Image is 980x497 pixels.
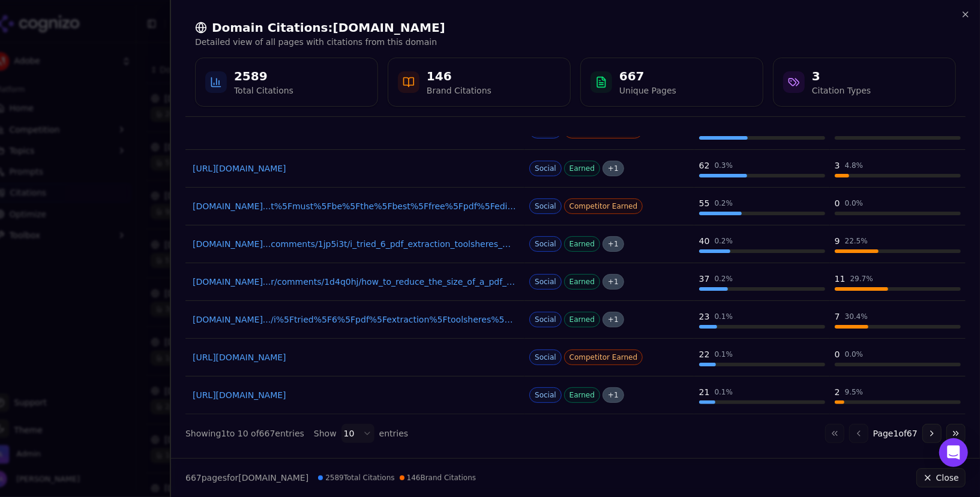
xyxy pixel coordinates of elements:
div: 0.1 % [715,387,733,397]
div: 667 [619,68,676,85]
span: + 1 [603,312,624,327]
div: Citation Types [812,85,871,97]
span: Social [529,312,562,327]
span: Earned [564,274,600,290]
a: [DOMAIN_NAME].../i%5Ftried%5F6%5Fpdf%5Fextraction%5Ftoolsheres%5Fwhat%5Fi%5Flearned [193,314,517,326]
span: + 1 [603,274,624,290]
div: 0.2 % [715,236,733,246]
span: 667 [185,473,202,483]
span: Social [529,350,562,365]
div: 11 [835,273,846,285]
a: [DOMAIN_NAME]...comments/1jp5i3t/i_tried_6_pdf_extraction_toolsheres_what_i_learned [193,238,517,250]
span: Earned [564,236,600,252]
span: Social [529,198,562,214]
span: + 1 [603,236,624,252]
div: 22.5 % [845,236,868,246]
a: [URL][DOMAIN_NAME] [193,389,517,401]
div: 55 [699,197,710,209]
h2: Domain Citations: [DOMAIN_NAME] [195,19,956,36]
span: entries [379,427,409,439]
div: 146 [427,68,492,85]
span: Competitor Earned [564,198,643,214]
div: 62 [699,159,710,171]
div: 9.5 % [845,387,864,397]
div: 0.3 % [715,161,733,170]
div: 22 [699,348,710,360]
div: 3 [835,159,840,171]
span: Show [314,427,337,439]
div: 0 [835,197,840,209]
p: Detailed view of all pages with citations from this domain [195,36,956,48]
div: 3 [812,68,871,85]
div: 30.4 % [845,312,868,321]
a: [URL][DOMAIN_NAME] [193,162,517,174]
div: 0.2 % [715,274,733,284]
a: [DOMAIN_NAME]...t%5Fmust%5Fbe%5Fthe%5Fbest%5Ffree%5Fpdf%5Feditor%5Fyou%5Fcan%5Ffind [193,200,517,212]
div: Unique Pages [619,85,676,97]
div: 2589 [234,68,293,85]
span: Earned [564,312,600,327]
span: + 1 [603,387,624,403]
div: 29.7 % [850,274,873,284]
span: Social [529,236,562,252]
span: Competitor Earned [564,350,643,365]
div: 0.2 % [715,198,733,208]
div: 0.1 % [715,312,733,321]
div: Total Citations [234,85,293,97]
span: Social [529,387,562,403]
div: 40 [699,235,710,247]
div: 7 [835,311,840,323]
div: Brand Citations [427,85,492,97]
span: 2589 Total Citations [318,473,394,483]
span: 146 Brand Citations [400,473,476,483]
span: Earned [564,161,600,176]
span: Page 1 of 67 [873,427,918,439]
p: page s for [185,472,308,484]
div: 0.0 % [845,198,864,208]
div: 2 [835,386,840,398]
div: Showing 1 to 10 of 667 entries [185,427,304,439]
div: 0 [835,348,840,360]
a: [URL][DOMAIN_NAME] [193,351,517,363]
span: + 1 [603,161,624,176]
div: 9 [835,235,840,247]
div: 21 [699,386,710,398]
div: 0.0 % [845,350,864,359]
a: [DOMAIN_NAME]...r/comments/1d4q0hj/how_to_reduce_the_size_of_a_pdf_with_a_free_tool [193,276,517,288]
span: Social [529,274,562,290]
span: Earned [564,387,600,403]
div: 37 [699,273,710,285]
div: 4.8 % [845,161,864,170]
div: 23 [699,311,710,323]
button: Close [916,468,966,487]
span: Social [529,161,562,176]
span: [DOMAIN_NAME] [238,473,308,483]
div: 0.1 % [715,350,733,359]
div: Data table [185,10,966,414]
